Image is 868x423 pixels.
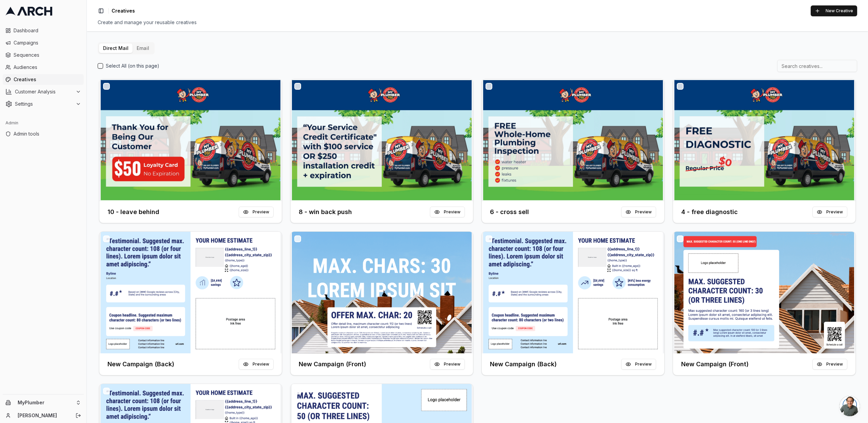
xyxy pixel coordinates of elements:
img: Front creative for 6 - cross sell [482,79,664,201]
span: Settings [15,101,73,107]
img: Front creative for 10 - leave behind [99,79,282,201]
a: Campaigns [3,37,84,48]
button: Settings [3,99,84,109]
h3: 4 - free diagnostic [681,207,738,217]
a: Sequences [3,50,84,60]
h3: New Campaign (Front) [681,359,749,369]
h3: New Campaign (Back) [107,359,174,369]
button: Preview [430,359,465,370]
a: Admin tools [3,128,84,139]
a: Creatives [3,74,84,85]
label: Select All (on this page) [106,63,159,69]
button: Preview [430,207,465,217]
img: Front creative for New Campaign (Back) [99,232,282,354]
button: Direct Mail [99,43,133,53]
button: Preview [239,207,274,217]
span: Audiences [14,64,81,71]
h3: New Campaign (Back) [490,359,557,369]
button: Customer Analysis [3,86,84,97]
span: Dashboard [14,27,81,34]
button: Preview [621,359,656,370]
span: MyPlumber [18,400,73,406]
span: Creatives [14,76,81,83]
button: Preview [812,207,847,217]
button: Preview [812,359,847,370]
nav: breadcrumb [112,7,135,14]
span: Sequences [14,52,81,58]
a: Dashboard [3,25,84,36]
button: Log out [74,411,83,420]
h3: 10 - leave behind [107,207,159,217]
span: Campaigns [14,39,81,46]
img: Front creative for New Campaign (Front) [673,232,855,354]
h3: New Campaign (Front) [299,359,366,369]
div: Open chat [840,396,860,416]
button: Preview [239,359,274,370]
input: Search creatives... [777,60,857,72]
div: Admin [3,118,84,128]
div: Create and manage your reusable creatives [98,19,857,26]
a: [PERSON_NAME] [18,412,68,419]
h3: 6 - cross sell [490,207,529,217]
button: MyPlumber [3,397,84,408]
h3: 8 - win back push [299,207,352,217]
button: New Creative [811,5,857,16]
button: Preview [621,207,656,217]
span: Admin tools [14,130,81,137]
img: Front creative for New Campaign (Front) [291,232,473,354]
img: Front creative for 8 - win back push [291,79,473,201]
span: Customer Analysis [15,88,73,95]
button: Email [133,43,153,53]
img: Front creative for 4 - free diagnostic [673,79,855,201]
a: Audiences [3,62,84,73]
span: Creatives [112,7,135,14]
img: Front creative for New Campaign (Back) [482,232,664,354]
